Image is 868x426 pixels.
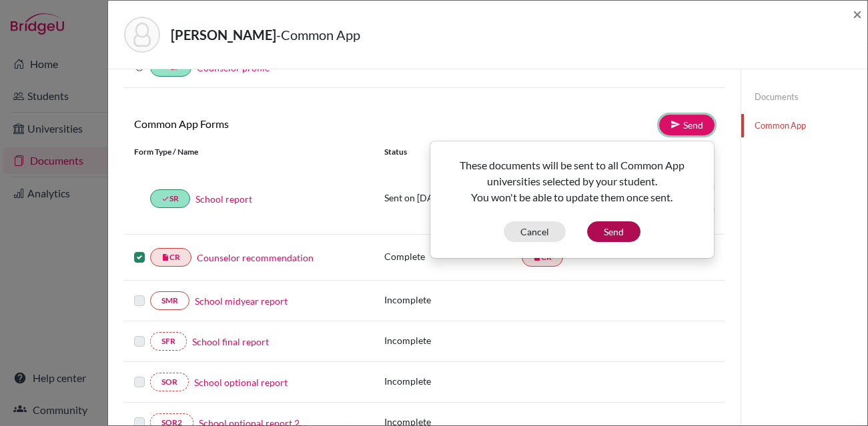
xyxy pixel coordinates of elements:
[171,27,276,43] strong: [PERSON_NAME]
[504,221,566,242] button: Cancel
[384,146,522,158] div: Status
[124,117,424,130] h6: Common App Forms
[276,27,360,43] span: - Common App
[194,375,288,389] a: School optional report
[441,157,703,205] p: These documents will be sent to all Common App universities selected by your student. You won't b...
[741,85,867,109] a: Documents
[659,115,715,135] a: Send
[192,335,269,349] a: School final report
[384,333,522,347] p: Incomplete
[587,221,640,242] button: Send
[741,114,867,137] a: Common App
[197,251,314,265] a: Counselor recommendation
[853,4,862,23] span: ×
[384,374,522,388] p: Incomplete
[195,294,288,308] a: School midyear report
[161,195,169,203] i: done
[124,146,374,158] div: Form Type / Name
[161,253,169,261] i: insert_drive_file
[853,6,862,22] button: Close
[430,141,715,259] div: Send
[150,248,191,267] a: insert_drive_fileCR
[150,291,189,310] a: SMR
[384,249,522,263] p: Complete
[384,191,522,205] p: Sent on [DATE]
[150,373,189,391] a: SOR
[150,189,190,208] a: doneSR
[384,293,522,307] p: Incomplete
[195,192,252,206] a: School report
[150,332,187,351] a: SFR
